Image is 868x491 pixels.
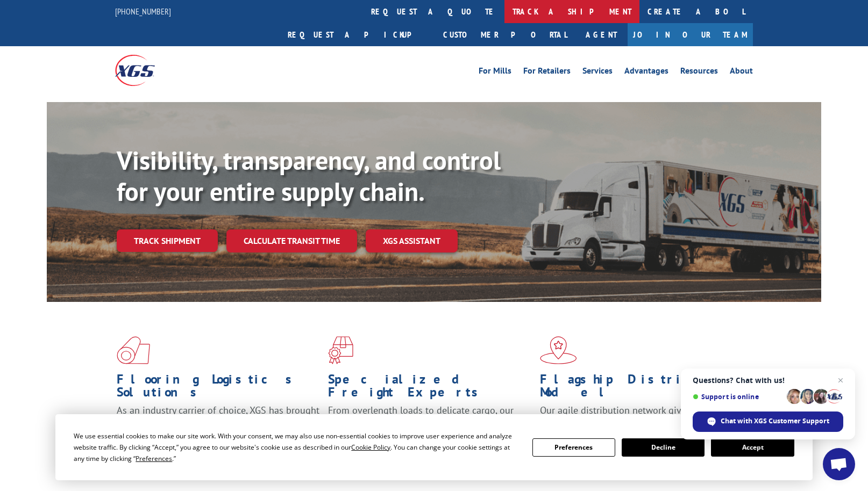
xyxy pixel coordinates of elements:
button: Preferences [532,438,615,457]
a: Request a pickup [280,23,435,46]
div: Open chat [823,448,855,480]
a: Agent [575,23,628,46]
div: Chat with XGS Customer Support [693,411,843,432]
img: xgs-icon-focused-on-flooring-red [328,336,353,364]
a: Advantages [624,67,668,78]
a: Track shipment [117,229,218,252]
span: Close chat [834,374,847,387]
img: xgs-icon-flagship-distribution-model-red [540,336,577,364]
img: xgs-icon-total-supply-chain-intelligence-red [117,336,150,364]
a: For Mills [479,67,511,78]
button: Decline [622,438,705,457]
h1: Flagship Distribution Model [540,373,743,404]
a: [PHONE_NUMBER] [115,6,171,17]
a: About [730,67,753,78]
a: Services [582,67,613,78]
span: Our agile distribution network gives you nationwide inventory management on demand. [540,404,738,429]
button: Accept [711,438,794,457]
span: Questions? Chat with us! [693,376,843,385]
span: As an industry carrier of choice, XGS has brought innovation and dedication to flooring logistics... [117,404,319,442]
span: Chat with XGS Customer Support [721,416,829,426]
p: From overlength loads to delicate cargo, our experienced staff knows the best way to move your fr... [328,404,531,452]
span: Preferences [136,454,172,463]
div: Cookie Consent Prompt [55,414,813,480]
a: For Retailers [523,67,571,78]
h1: Specialized Freight Experts [328,373,531,404]
div: We use essential cookies to make our site work. With your consent, we may also use non-essential ... [74,430,519,464]
h1: Flooring Logistics Solutions [117,373,320,404]
a: XGS ASSISTANT [366,229,458,252]
a: Customer Portal [435,23,575,46]
a: Resources [680,67,718,78]
a: Calculate transit time [226,229,357,252]
span: Cookie Policy [351,443,390,452]
b: Visibility, transparency, and control for your entire supply chain. [117,143,501,208]
a: Join Our Team [628,23,753,46]
span: Support is online [693,393,783,401]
